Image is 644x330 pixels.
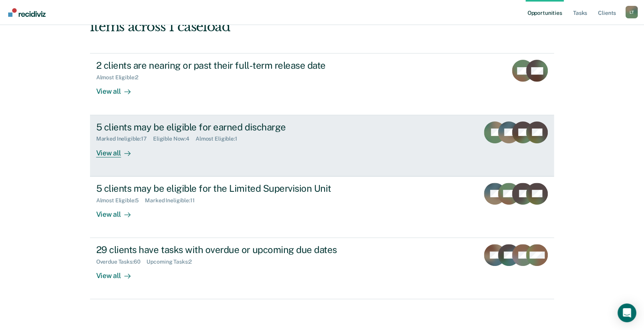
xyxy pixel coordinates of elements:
a: 5 clients may be eligible for the Limited Supervision UnitAlmost Eligible:5Marked Ineligible:11Vi... [90,177,554,238]
div: L T [625,6,638,18]
div: 5 clients may be eligible for earned discharge [96,121,370,133]
div: 29 clients have tasks with overdue or upcoming due dates [96,244,370,255]
div: Open Intercom Messenger [618,303,636,322]
div: Almost Eligible : 5 [96,197,145,204]
div: Hi, [PERSON_NAME]. We’ve found some outstanding items across 1 caseload [90,3,461,35]
div: Eligible Now : 4 [153,136,196,142]
a: 29 clients have tasks with overdue or upcoming due datesOverdue Tasks:60Upcoming Tasks:2View all [90,238,554,299]
div: View all [96,203,140,219]
img: Recidiviz [8,8,46,17]
div: Upcoming Tasks : 2 [146,259,198,265]
div: Overdue Tasks : 60 [96,259,147,265]
div: View all [96,81,140,96]
div: Almost Eligible : 2 [96,74,145,81]
div: 2 clients are nearing or past their full-term release date [96,60,370,71]
div: Marked Ineligible : 17 [96,136,153,142]
button: Profile dropdown button [625,6,638,18]
a: 5 clients may be eligible for earned dischargeMarked Ineligible:17Eligible Now:4Almost Eligible:1... [90,115,554,177]
a: 2 clients are nearing or past their full-term release dateAlmost Eligible:2View all [90,53,554,115]
div: Marked Ineligible : 11 [145,197,201,204]
div: View all [96,265,140,280]
div: 5 clients may be eligible for the Limited Supervision Unit [96,183,370,194]
div: View all [96,142,140,157]
div: Almost Eligible : 1 [196,136,243,142]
